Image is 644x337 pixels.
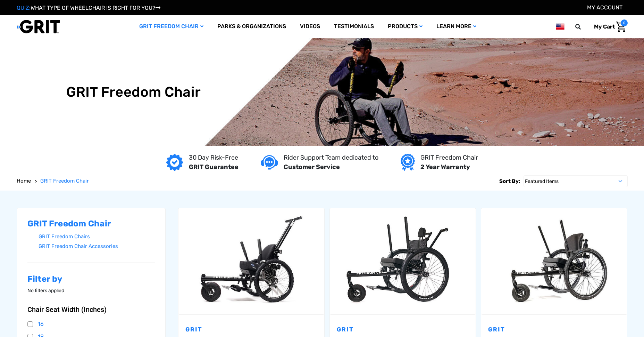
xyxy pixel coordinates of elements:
[27,219,155,229] h2: GRIT Freedom Chair
[178,208,324,314] a: GRIT Junior,$4,995.00
[284,153,378,162] p: Rider Support Team dedicated to
[27,305,155,314] button: Chair Seat Width (Inches)
[210,15,293,38] a: Parks & Organizations
[621,19,628,26] span: 0
[594,23,615,30] span: My Cart
[40,177,89,185] a: GRIT Freedom Chair
[589,19,628,34] a: Cart with 0 items
[499,175,520,187] label: Sort By:
[17,19,60,34] img: GRIT All-Terrain Wheelchair and Mobility Equipment
[17,177,31,185] a: Home
[381,15,429,38] a: Products
[17,178,31,184] span: Home
[481,212,627,310] img: GRIT Freedom Chair Pro: the Pro model shown including contoured Invacare Matrx seatback, Spinergy...
[40,178,89,184] span: GRIT Freedom Chair
[166,154,183,171] img: GRIT Guarantee
[293,15,327,38] a: Videos
[488,325,620,334] p: GRIT
[66,84,201,101] h1: GRIT Freedom Chair
[27,274,155,284] h2: Filter by
[330,208,476,314] a: GRIT Freedom Chair: Spartan,$3,995.00
[185,325,317,334] p: GRIT
[178,212,324,310] img: GRIT Junior: GRIT Freedom Chair all terrain wheelchair engineered specifically for kids
[337,325,469,334] p: GRIT
[27,287,155,294] p: No filters applied
[327,15,381,38] a: Testimonials
[401,154,415,171] img: Year warranty
[132,15,210,38] a: GRIT Freedom Chair
[17,5,31,11] span: QUIZ:
[189,163,239,171] strong: GRIT Guarantee
[17,5,160,11] a: QUIZ:WHAT TYPE OF WHEELCHAIR IS RIGHT FOR YOU?
[284,163,340,171] strong: Customer Service
[481,208,627,314] a: GRIT Freedom Chair: Pro,$5,495.00
[27,305,107,314] span: Chair Seat Width (Inches)
[330,212,476,310] img: GRIT Freedom Chair: Spartan
[578,19,589,34] input: Search
[189,153,239,162] p: 30 Day Risk-Free
[27,319,155,329] a: 16
[420,153,478,162] p: GRIT Freedom Chair
[556,22,564,31] img: us.png
[420,163,470,171] strong: 2 Year Warranty
[587,4,622,11] a: Account
[429,15,483,38] a: Learn More
[616,22,626,32] img: Cart
[39,241,155,251] a: GRIT Freedom Chair Accessories
[261,155,278,169] img: Customer service
[39,232,155,242] a: GRIT Freedom Chairs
